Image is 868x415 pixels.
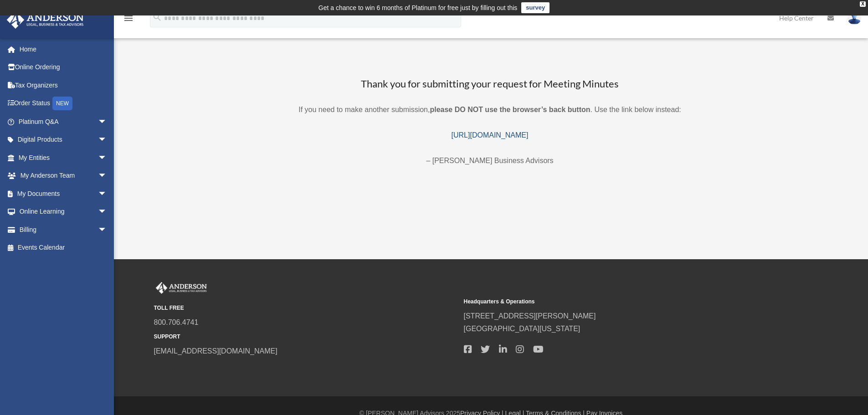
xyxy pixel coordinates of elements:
small: SUPPORT [154,332,457,342]
a: [STREET_ADDRESS][PERSON_NAME] [464,312,596,320]
h3: Thank you for submitting your request for Meeting Minutes [149,77,831,91]
a: Events Calendar [6,239,121,257]
span: arrow_drop_down [98,149,116,167]
span: arrow_drop_down [98,203,116,221]
a: Home [6,40,121,58]
a: [EMAIL_ADDRESS][DOMAIN_NAME] [154,347,277,355]
a: menu [123,16,134,24]
a: Online Learningarrow_drop_down [6,203,121,221]
b: please DO NOT use the browser’s back button [430,106,590,113]
small: Headquarters & Operations [464,297,767,307]
p: If you need to make another submission, . Use the link below instead: [149,103,831,116]
p: – [PERSON_NAME] Business Advisors [149,154,831,167]
a: Order StatusNEW [6,94,121,113]
span: arrow_drop_down [98,220,116,239]
span: arrow_drop_down [98,131,116,149]
a: Online Ordering [6,58,121,77]
span: arrow_drop_down [98,113,116,131]
a: Platinum Q&Aarrow_drop_down [6,113,121,131]
span: arrow_drop_down [98,184,116,203]
img: User Pic [847,11,861,25]
img: Anderson Advisors Platinum Portal [154,282,209,294]
a: Digital Productsarrow_drop_down [6,131,121,149]
a: [URL][DOMAIN_NAME] [452,131,529,139]
a: survey [521,2,550,13]
img: Anderson Advisors Platinum Portal [4,11,87,29]
div: close [860,1,866,7]
span: arrow_drop_down [98,167,116,185]
a: [GEOGRAPHIC_DATA][US_STATE] [464,325,580,333]
a: My Documentsarrow_drop_down [6,184,121,203]
i: search [152,12,162,22]
div: Get a chance to win 6 months of Platinum for free just by filling out this [318,2,518,13]
small: TOLL FREE [154,303,457,313]
a: My Entitiesarrow_drop_down [6,149,121,167]
a: Tax Organizers [6,76,121,94]
a: My Anderson Teamarrow_drop_down [6,167,121,185]
div: NEW [52,97,72,110]
a: Billingarrow_drop_down [6,220,121,239]
i: menu [123,13,134,24]
a: 800.706.4741 [154,318,199,326]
